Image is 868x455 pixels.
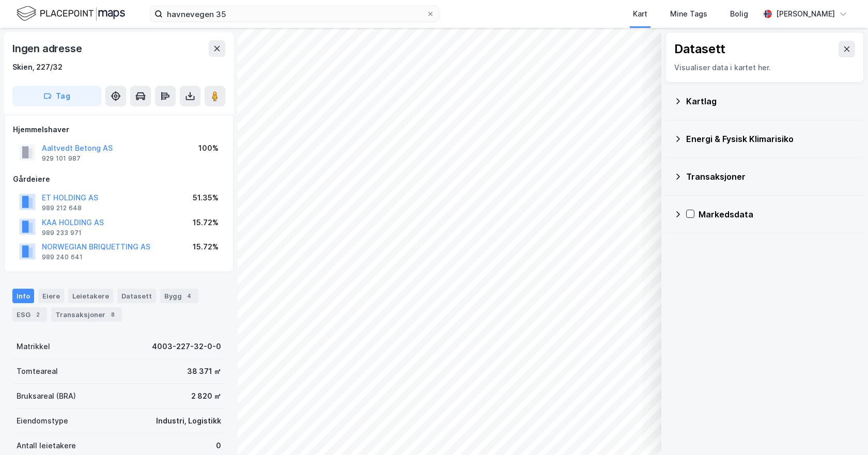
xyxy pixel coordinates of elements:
[816,405,868,455] div: Kontrollprogram for chat
[17,390,76,402] div: Bruksareal (BRA)
[17,440,76,452] div: Antall leietakere
[776,8,835,20] div: [PERSON_NAME]
[12,289,34,303] div: Info
[187,365,221,378] div: 38 371 ㎡
[686,170,856,183] div: Transaksjoner
[198,142,219,154] div: 100%
[42,154,81,163] div: 929 101 987
[730,8,748,20] div: Bolig
[152,340,221,353] div: 4003-227-32-0-0
[193,192,219,204] div: 51.35%
[674,61,855,74] div: Visualiser data i kartet her.
[670,8,707,20] div: Mine Tags
[17,415,68,427] div: Eiendomstype
[51,307,122,322] div: Transaksjoner
[686,95,856,107] div: Kartlag
[42,253,83,261] div: 989 240 641
[156,415,221,427] div: Industri, Logistikk
[674,41,725,57] div: Datasett
[12,61,63,73] div: Skien, 227/32
[117,289,156,303] div: Datasett
[686,133,856,145] div: Energi & Fysisk Klimarisiko
[17,365,58,378] div: Tomteareal
[17,5,125,23] img: logo.f888ab2527a4732fd821a326f86c7f29.svg
[816,405,868,455] iframe: Chat Widget
[42,229,82,237] div: 989 233 971
[184,291,194,301] div: 4
[107,309,118,320] div: 8
[12,307,47,322] div: ESG
[699,208,856,221] div: Markedsdata
[160,289,198,303] div: Bygg
[193,241,219,253] div: 15.72%
[17,340,50,353] div: Matrikkel
[42,204,82,212] div: 989 212 648
[12,40,84,57] div: Ingen adresse
[38,289,64,303] div: Eiere
[163,6,426,22] input: Søk på adresse, matrikkel, gårdeiere, leietakere eller personer
[216,440,221,452] div: 0
[33,309,43,320] div: 2
[13,173,225,185] div: Gårdeiere
[633,8,647,20] div: Kart
[12,86,101,106] button: Tag
[191,390,221,402] div: 2 820 ㎡
[13,123,225,136] div: Hjemmelshaver
[193,216,219,229] div: 15.72%
[68,289,113,303] div: Leietakere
